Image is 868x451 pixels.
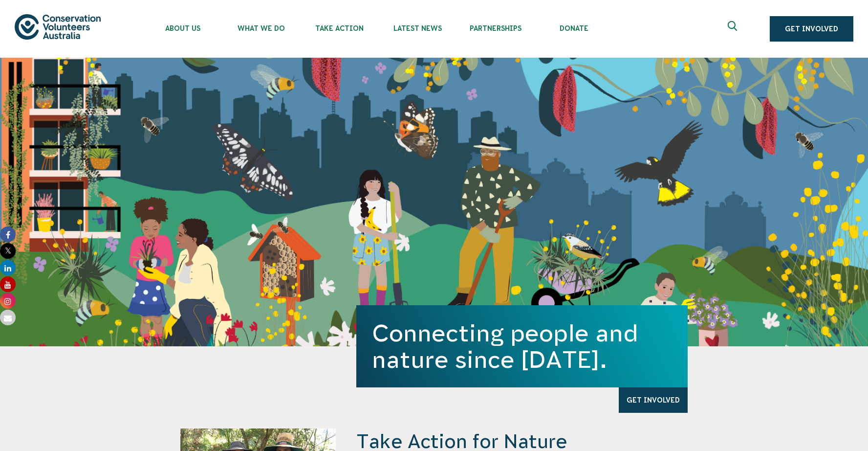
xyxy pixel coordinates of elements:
[372,320,672,373] h1: Connecting people and nature since [DATE].
[535,24,613,32] span: Donate
[770,16,853,42] a: Get Involved
[722,17,745,41] button: Expand search box Close search box
[456,24,535,32] span: Partnerships
[144,24,222,32] span: About Us
[728,21,740,37] span: Expand search box
[300,24,378,32] span: Take Action
[378,24,456,32] span: Latest News
[619,387,688,413] a: Get Involved
[222,24,300,32] span: What We Do
[15,14,101,39] img: logo.svg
